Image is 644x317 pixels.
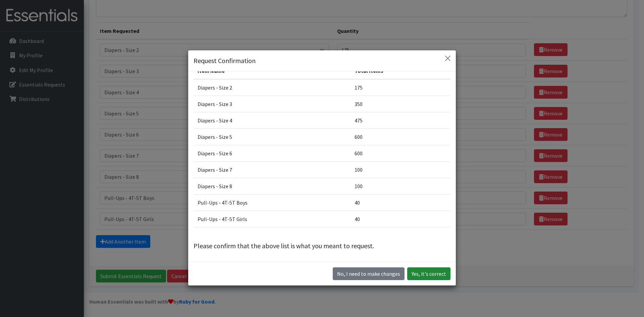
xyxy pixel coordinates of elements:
[194,112,351,129] td: Diapers - Size 4
[442,53,453,64] button: Close
[194,129,351,145] td: Diapers - Size 5
[194,145,351,162] td: Diapers - Size 6
[333,267,405,280] button: No I need to make changes
[351,195,450,211] td: 40
[194,162,351,178] td: Diapers - Size 7
[194,79,351,96] td: Diapers - Size 2
[351,178,450,195] td: 100
[407,267,450,280] button: Yes, it's correct
[194,211,351,227] td: Pull-Ups - 4T-5T Girls
[351,79,450,96] td: 175
[194,195,351,211] td: Pull-Ups - 4T-5T Boys
[194,96,351,112] td: Diapers - Size 3
[194,241,450,251] p: Please confirm that the above list is what you meant to request.
[194,178,351,195] td: Diapers - Size 8
[194,56,256,66] h5: Request Confirmation
[351,96,450,112] td: 350
[351,145,450,162] td: 600
[351,112,450,129] td: 475
[351,129,450,145] td: 600
[351,162,450,178] td: 100
[351,211,450,227] td: 40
